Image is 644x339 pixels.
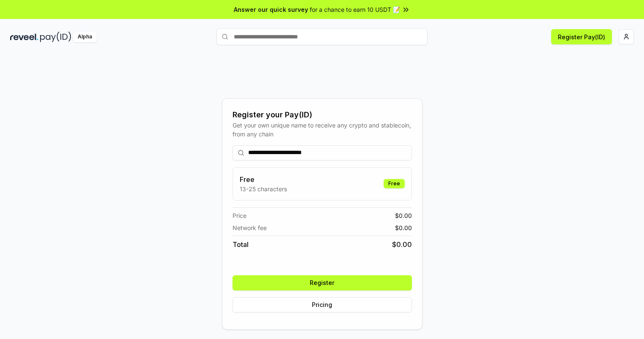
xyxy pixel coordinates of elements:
[240,184,287,193] p: 13-25 characters
[10,32,38,42] img: reveel_dark
[233,239,249,250] span: Total
[40,32,71,42] img: pay_id
[395,223,412,232] span: $ 0.00
[240,174,287,184] h3: Free
[395,211,412,220] span: $ 0.00
[392,239,412,250] span: $ 0.00
[233,109,412,121] div: Register your Pay(ID)
[233,211,246,220] span: Price
[233,297,412,312] button: Pricing
[233,121,412,138] div: Get your own unique name to receive any crypto and stablecoin, from any chain
[73,32,97,42] div: Alpha
[233,275,412,290] button: Register
[310,5,400,14] span: for a chance to earn 10 USDT 📝
[233,223,267,232] span: Network fee
[234,5,308,14] span: Answer our quick survey
[384,179,405,188] div: Free
[551,29,612,44] button: Register Pay(ID)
